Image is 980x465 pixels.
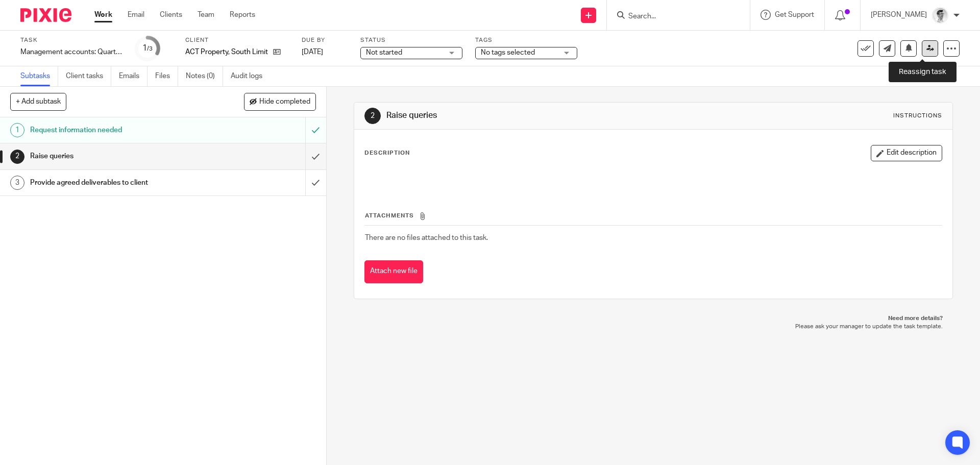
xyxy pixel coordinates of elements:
span: Attachments [365,213,414,218]
span: Not started [366,49,402,56]
div: 1 [10,123,24,137]
button: Hide completed [244,93,316,110]
label: Task [20,36,122,44]
a: Notes (0) [186,66,223,86]
a: Team [198,10,214,20]
label: Client [185,36,289,44]
span: There are no files attached to this task. [365,234,488,241]
button: + Add subtask [10,93,66,110]
h1: Raise queries [386,110,675,121]
label: Status [360,36,462,44]
img: Adam_2025.jpg [932,7,948,23]
p: Need more details? [364,314,942,323]
a: Audit logs [231,66,270,86]
div: 2 [364,108,381,124]
input: Search [627,12,719,21]
a: Reports [230,10,255,20]
div: Management accounts: Quarterly [20,47,122,57]
span: Hide completed [259,98,310,106]
h1: Request information needed [30,123,207,138]
a: Client tasks [66,66,111,86]
small: /3 [147,46,153,52]
p: Description [364,149,410,157]
label: Due by [302,36,348,44]
div: 1 [142,42,153,54]
span: [DATE] [302,48,323,56]
button: Attach new file [364,260,423,283]
p: [PERSON_NAME] [871,10,927,20]
span: Get Support [775,11,814,18]
p: ACT Property, South Limited [185,47,268,57]
a: Files [155,66,178,86]
a: Email [128,10,144,20]
a: Clients [160,10,182,20]
h1: Raise queries [30,149,207,164]
div: 2 [10,150,24,164]
a: Emails [119,66,148,86]
div: 3 [10,176,24,190]
span: No tags selected [481,49,535,56]
label: Tags [475,36,577,44]
div: Instructions [893,112,942,120]
h1: Provide agreed deliverables to client [30,175,207,190]
p: Please ask your manager to update the task template. [364,323,942,331]
button: Edit description [871,145,942,161]
a: Work [94,10,112,20]
img: Pixie [20,8,71,22]
a: Subtasks [20,66,58,86]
